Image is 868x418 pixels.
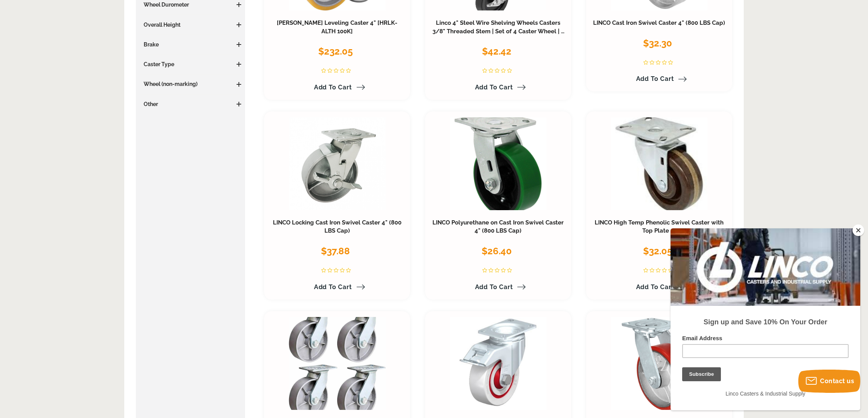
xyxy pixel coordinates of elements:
span: $32.30 [643,38,672,49]
a: Add to Cart [309,281,365,294]
span: $26.40 [482,245,512,257]
h3: Other [140,100,241,108]
a: LINCO Cast Iron Swivel Caster 4" (800 LBS Cap) [593,19,725,26]
a: Add to Cart [309,81,365,94]
input: Subscribe [12,139,50,153]
span: Add to Cart [636,283,674,291]
span: Add to Cart [314,283,352,291]
span: Add to Cart [475,84,513,91]
a: LINCO Polyurethane on Cast Iron Swivel Caster 4" (800 LBS Cap) [432,219,564,235]
a: Add to Cart [631,72,687,86]
button: Close [853,224,864,236]
span: Add to Cart [314,84,352,91]
h3: Caster Type [140,60,241,68]
a: Add to Cart [470,281,526,294]
span: Add to Cart [475,283,513,291]
span: $32.05 [643,245,672,257]
h3: Wheel Durometer [140,1,241,9]
strong: Sign up and Save 10% On Your Order [33,90,156,98]
h3: Wheel (non-marking) [140,80,241,88]
span: Linco Casters & Industrial Supply [55,162,135,168]
span: $37.88 [321,245,350,257]
span: Contact us [820,377,854,385]
a: [PERSON_NAME] Leveling Caster 4" [HRLK-ALTH 100K] [277,19,397,35]
h3: Brake [140,41,241,48]
a: Add to Cart [470,81,526,94]
a: LINCO Locking Cast Iron Swivel Caster 4" (800 LBS Cap) [273,219,401,235]
a: Add to Cart [631,281,687,294]
span: Add to Cart [636,75,674,82]
span: $232.05 [318,46,353,57]
span: $42.42 [482,46,511,57]
label: Email Address [12,106,178,116]
button: Contact us [798,370,860,393]
h3: Overall Height [140,21,241,29]
a: Linco 4" Steel Wire Shelving Wheels Casters 3/8" Threaded Stem | Set of 4 Caster Wheel | 2 Lockin... [431,19,565,60]
a: LINCO High Temp Phenolic Swivel Caster with Top Plate 4" [595,219,724,235]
